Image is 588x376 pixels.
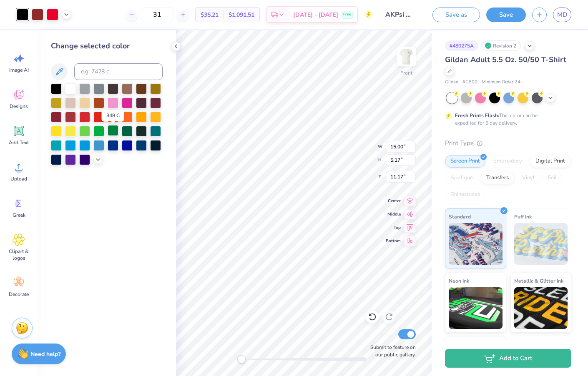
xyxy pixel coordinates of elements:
[400,69,412,77] div: Front
[530,155,570,168] div: Digital Print
[366,343,416,358] label: Submit to feature on our public gallery.
[449,276,469,285] span: Neon Ink
[141,7,173,22] input: – –
[553,8,571,22] a: MD
[488,155,528,168] div: Embroidery
[9,67,29,73] span: Image AI
[386,224,401,231] span: Top
[51,40,163,52] div: Change selected color
[10,103,28,110] span: Designs
[486,8,526,22] button: Save
[386,198,401,204] span: Center
[445,55,566,65] span: Gildan Adult 5.5 Oz. 50/50 T-Shirt
[514,223,568,265] img: Puff Ink
[517,172,540,184] div: Vinyl
[30,350,60,358] strong: Need help?
[445,79,458,86] span: Gildan
[398,48,415,65] img: Front
[449,212,471,221] span: Standard
[13,212,25,218] span: Greek
[445,138,571,148] div: Print Type
[343,12,351,18] span: Free
[445,188,485,201] div: Rhinestones
[455,112,499,119] strong: Fresh Prints Flash:
[449,287,503,329] img: Neon Ink
[379,6,420,23] input: Untitled Design
[102,110,124,121] div: 348 C
[432,8,480,22] button: Save as
[10,175,27,182] span: Upload
[449,223,503,265] img: Standard
[557,10,567,20] span: MD
[455,112,558,127] div: This color can be expedited for 5 day delivery.
[74,63,163,80] input: e.g. 7428 c
[462,79,477,86] span: # G800
[482,79,523,86] span: Minimum Order: 24 +
[386,238,401,244] span: Bottom
[9,139,29,146] span: Add Text
[514,212,532,221] span: Puff Ink
[237,355,246,363] div: Accessibility label
[445,172,478,184] div: Applique
[386,211,401,218] span: Middle
[445,349,571,368] button: Add to Cart
[293,10,338,19] span: [DATE] - [DATE]
[5,248,33,261] span: Clipart & logos
[445,40,478,51] div: # 480275A
[482,40,521,51] div: Revision 2
[229,10,254,19] span: $1,091.51
[201,10,219,19] span: $35.21
[514,287,568,329] img: Metallic & Glitter Ink
[9,291,29,298] span: Decorate
[543,172,562,184] div: Foil
[445,155,485,168] div: Screen Print
[514,276,563,285] span: Metallic & Glitter Ink
[481,172,514,184] div: Transfers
